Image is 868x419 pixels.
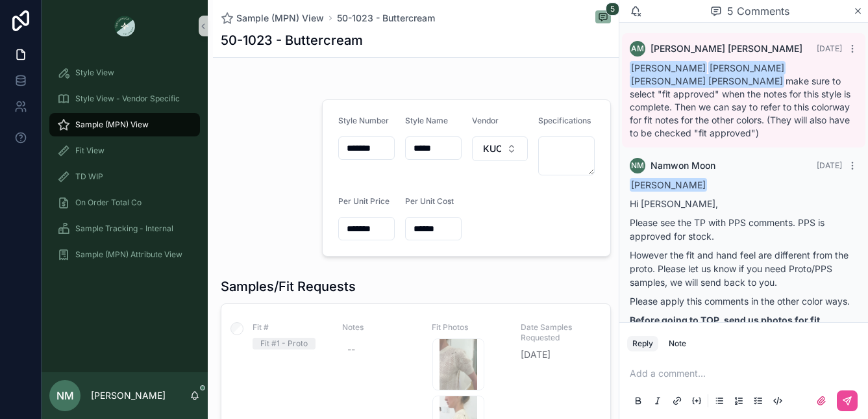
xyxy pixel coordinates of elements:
[630,248,858,289] p: However the fit and hand feel are different from the proto. Please let us know if you need Proto/...
[483,142,502,155] span: KUODIAN
[260,338,308,349] div: Fit #1 - Proto
[627,336,658,351] button: Reply
[49,217,200,240] a: Sample Tracking - Internal
[338,116,389,125] span: Style Number
[630,178,707,192] span: [PERSON_NAME]
[49,139,200,162] a: Fit View
[651,42,802,55] span: [PERSON_NAME] [PERSON_NAME]
[631,44,644,54] span: AM
[342,322,416,333] span: Notes
[817,44,842,53] span: [DATE]
[337,12,435,25] a: 50-1023 - Buttercream
[49,113,200,136] a: Sample (MPN) View
[405,116,448,125] span: Style Name
[606,3,619,16] span: 5
[472,136,528,161] button: Select Button
[521,322,595,343] span: Date Samples Requested
[75,223,173,234] span: Sample Tracking - Internal
[405,196,454,206] span: Per Unit Cost
[631,160,644,171] span: NM
[472,116,499,125] span: Vendor
[595,10,611,26] button: 5
[630,74,784,88] span: [PERSON_NAME] [PERSON_NAME]
[663,336,691,351] button: Note
[727,3,789,19] span: 5 Comments
[75,146,105,156] span: Fit View
[253,322,327,333] span: Fit #
[221,277,356,296] h1: Samples/Fit Requests
[114,16,135,36] img: App logo
[236,12,324,25] span: Sample (MPN) View
[338,196,390,206] span: Per Unit Price
[221,12,324,25] a: Sample (MPN) View
[75,171,103,182] span: TD WIP
[56,388,74,403] span: NM
[42,52,208,283] div: scrollable content
[75,94,180,104] span: Style View - Vendor Specific
[75,197,142,208] span: On Order Total Co
[49,61,200,84] a: Style View
[521,348,595,361] span: [DATE]
[708,61,786,75] span: [PERSON_NAME]
[651,159,715,172] span: Namwon Moon
[75,120,149,130] span: Sample (MPN) View
[91,389,166,402] p: [PERSON_NAME]
[49,87,200,110] a: Style View - Vendor Specific
[817,160,842,170] span: [DATE]
[347,343,355,356] div: --
[49,191,200,214] a: On Order Total Co
[538,116,591,125] span: Specifications
[630,62,850,138] span: make sure to select "fit approved" when the notes for this style is complete. Then we can say to ...
[630,61,707,75] span: [PERSON_NAME]
[630,197,858,210] p: Hi [PERSON_NAME],
[49,243,200,266] a: Sample (MPN) Attribute View
[630,216,858,243] p: Please see the TP with PPS comments. PPS is approved for stock.
[49,165,200,188] a: TD WIP
[630,294,858,308] p: Please apply this comments in the other color ways.
[75,68,114,78] span: Style View
[75,249,182,260] span: Sample (MPN) Attribute View
[221,31,363,49] h1: 50-1023 - Buttercream
[630,314,820,339] strong: Before going to TOP, send us photos for fit approval.
[432,322,506,333] span: Fit Photos
[669,338,686,349] div: Note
